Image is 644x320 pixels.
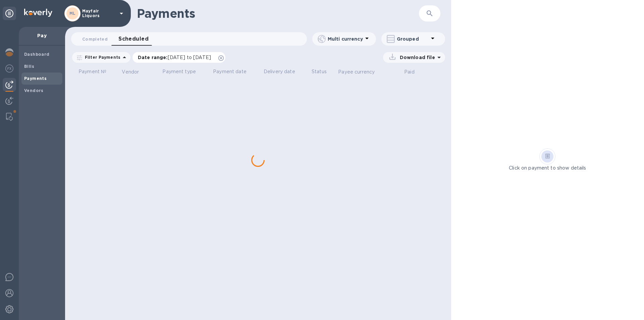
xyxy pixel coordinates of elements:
[24,64,34,69] b: Bills
[3,7,16,20] div: Unpin categories
[168,55,211,60] span: [DATE] to [DATE]
[24,76,47,81] b: Payments
[5,64,13,73] img: Foreign exchange
[24,32,60,39] p: Pay
[162,68,208,75] p: Payment type
[82,9,116,18] p: Mayfair Liquors
[24,52,50,57] b: Dashboard
[338,68,383,76] span: Payee currency
[82,54,120,60] p: Filter Payments
[404,68,423,76] span: Paid
[78,68,116,75] p: Payment №
[69,11,76,16] b: ML
[213,68,258,75] p: Payment date
[24,88,44,93] b: Vendors
[82,36,108,43] span: Completed
[137,6,380,20] h1: Payments
[397,54,435,61] p: Download file
[328,36,363,42] p: Multi currency
[118,34,149,44] span: Scheduled
[338,68,375,76] p: Payee currency
[312,68,333,75] p: Status
[138,54,214,61] p: Date range :
[509,165,586,172] p: Click on payment to show details
[404,68,415,76] p: Paid
[24,9,52,17] img: Logo
[397,36,429,42] p: Grouped
[122,68,139,76] p: Vendor
[132,52,225,63] div: Date range:[DATE] to [DATE]
[122,68,148,76] span: Vendor
[264,68,306,75] p: Delivery date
